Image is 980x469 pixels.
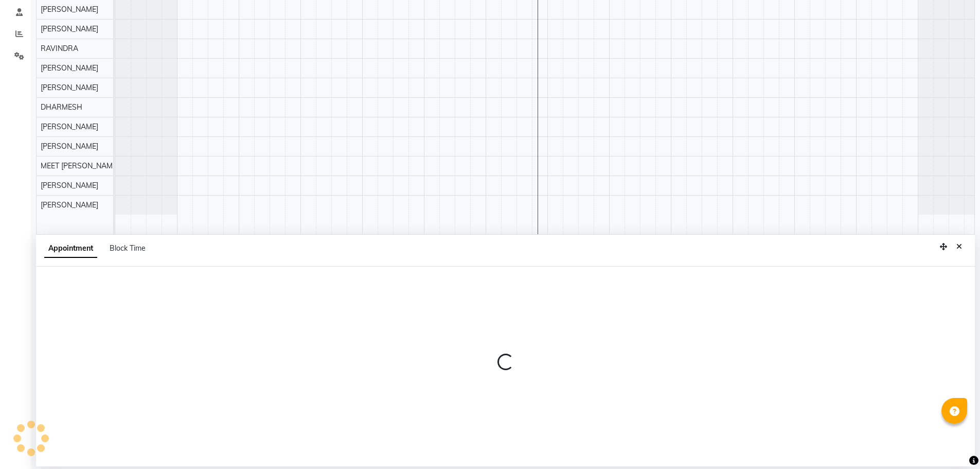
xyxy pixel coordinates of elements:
[41,181,98,190] span: [PERSON_NAME]
[41,122,98,131] span: [PERSON_NAME]
[41,5,98,14] span: [PERSON_NAME]
[41,200,98,210] span: [PERSON_NAME]
[41,63,98,73] span: [PERSON_NAME]
[41,161,119,170] span: MEET [PERSON_NAME]
[44,239,97,258] span: Appointment
[952,239,967,255] button: Close
[41,102,82,112] span: DHARMESH
[41,24,98,33] span: [PERSON_NAME]
[41,83,98,92] span: [PERSON_NAME]
[110,244,146,253] span: Block Time
[41,44,78,53] span: RAVINDRA
[41,142,98,151] span: [PERSON_NAME]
